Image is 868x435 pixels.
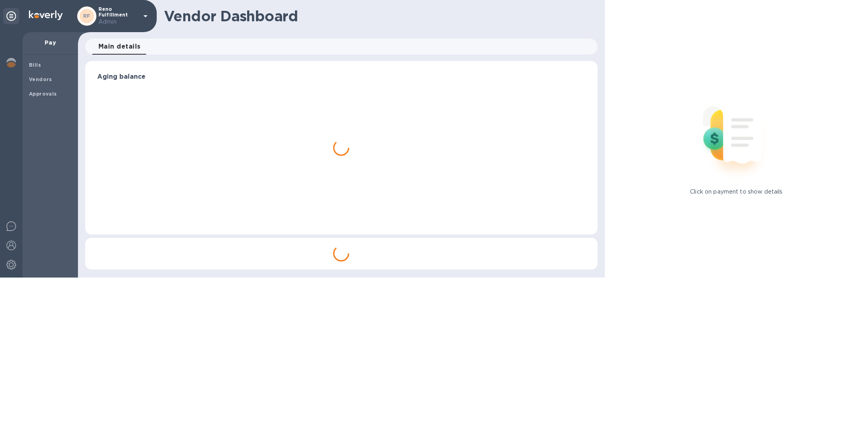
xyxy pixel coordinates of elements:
[164,8,592,25] h1: Vendor Dashboard
[29,10,63,20] img: Logo
[98,41,141,52] span: Main details
[83,13,90,19] b: RF
[29,91,57,97] b: Approvals
[29,62,41,68] b: Bills
[29,76,52,82] b: Vendors
[3,8,19,24] div: Unpin categories
[98,18,139,26] p: Admin
[690,188,782,196] p: Click on payment to show details
[29,39,72,47] p: Pay
[97,73,585,81] h3: Aging balance
[98,6,139,26] p: Reno Fulfillment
